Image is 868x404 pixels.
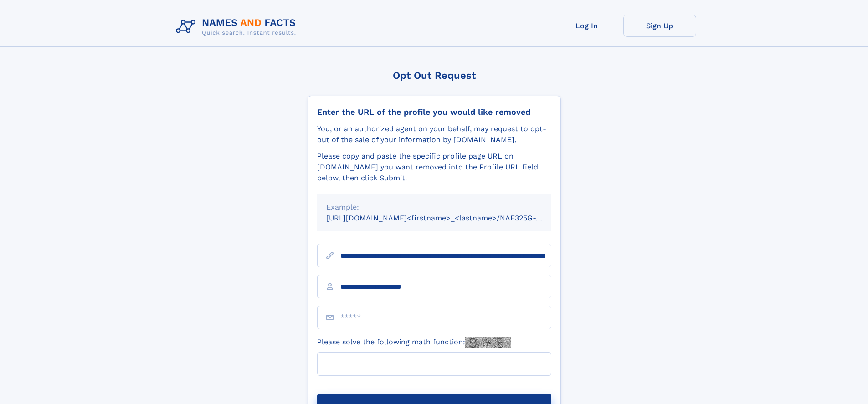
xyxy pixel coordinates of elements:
[317,337,511,348] label: Please solve the following math function:
[317,151,551,184] div: Please copy and paste the specific profile page URL on [DOMAIN_NAME] you want removed into the Pr...
[326,202,542,213] div: Example:
[623,15,696,37] a: Sign Up
[317,107,551,117] div: Enter the URL of the profile you would like removed
[308,70,561,81] div: Opt Out Request
[326,214,569,222] small: [URL][DOMAIN_NAME]<firstname>_<lastname>/NAF325G-xxxxxxxx
[172,15,303,39] img: Logo Names and Facts
[550,15,623,37] a: Log In
[317,123,551,145] div: You, or an authorized agent on your behalf, may request to opt-out of the sale of your informatio...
